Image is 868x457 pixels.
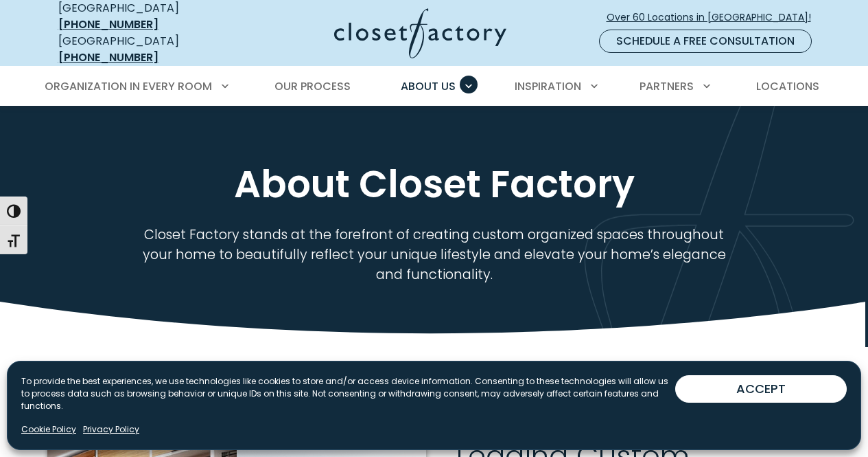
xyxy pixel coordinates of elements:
[640,78,694,94] span: Partners
[401,78,456,94] span: About Us
[58,16,159,32] a: [PHONE_NUMBER]
[21,375,675,412] p: To provide the best experiences, we use technologies like cookies to store and/or access device i...
[607,10,822,25] span: Over 60 Locations in [GEOGRAPHIC_DATA]!
[599,30,812,53] a: Schedule a Free Consultation
[35,67,834,106] nav: Primary Menu
[606,5,823,30] a: Over 60 Locations in [GEOGRAPHIC_DATA]!
[756,78,819,94] span: Locations
[675,375,847,403] button: ACCEPT
[58,33,226,66] div: [GEOGRAPHIC_DATA]
[83,423,139,436] a: Privacy Policy
[58,49,159,65] a: [PHONE_NUMBER]
[334,8,506,58] img: Closet Factory Logo
[21,423,76,436] a: Cookie Policy
[45,78,212,94] span: Organization in Every Room
[515,78,581,94] span: Inspiration
[56,161,813,208] h1: About Closet Factory
[120,225,749,285] p: Closet Factory stands at the forefront of creating custom organized spaces throughout your home t...
[274,78,351,94] span: Our Process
